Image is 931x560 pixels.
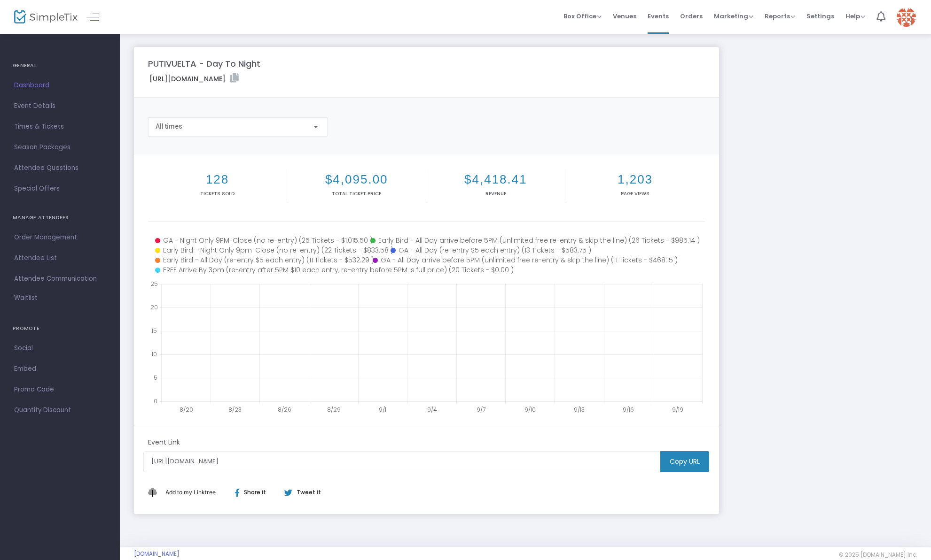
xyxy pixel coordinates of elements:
h4: MANAGE ATTENDEES [13,208,107,227]
label: [URL][DOMAIN_NAME] [149,73,239,84]
m-button: Copy URL [660,451,709,472]
span: Settings [806,4,834,28]
span: Attendee Questions [14,162,106,174]
text: 9/7 [477,406,485,414]
span: Attendee Communication [14,273,106,285]
h4: PROMOTE [13,319,107,338]
text: 0 [154,397,157,405]
span: Attendee List [14,252,106,264]
text: 9/19 [672,406,683,414]
span: Help [845,12,865,21]
span: Special Offers [14,183,106,195]
span: All times [156,123,182,130]
span: Events [648,4,669,28]
text: 9/16 [623,406,634,414]
text: 9/1 [379,406,386,414]
a: [DOMAIN_NAME] [134,550,180,558]
text: 8/23 [228,406,242,414]
span: Quantity Discount [14,404,106,416]
text: 9/4 [427,406,437,414]
h2: $4,418.41 [428,172,563,187]
span: Reports [765,12,795,21]
text: 8/20 [180,406,193,414]
h4: GENERAL [13,56,107,75]
div: Share it [226,488,284,497]
text: 8/26 [278,406,291,414]
span: Order Management [14,231,106,244]
h2: $4,095.00 [289,172,424,187]
span: © 2025 [DOMAIN_NAME] Inc. [839,551,917,559]
span: Promo Code [14,384,106,396]
text: 15 [151,327,157,335]
text: 9/10 [524,406,536,414]
text: 8/29 [327,406,341,414]
span: Venues [613,4,636,28]
span: Waitlist [14,293,38,303]
h2: 128 [150,172,285,187]
text: 20 [150,303,158,311]
span: Season Packages [14,141,106,153]
text: 10 [151,350,157,358]
text: 9/13 [574,406,585,414]
span: Orders [680,4,703,28]
p: Revenue [428,190,563,197]
span: Times & Tickets [14,121,106,133]
text: 5 [154,374,157,382]
span: Event Details [14,100,106,112]
img: linktree [148,488,163,497]
button: Add This to My Linktree [163,481,218,504]
m-panel-title: PUTIVUELTA - Day To Night [148,57,260,70]
m-panel-subtitle: Event Link [148,437,180,447]
p: Page Views [567,190,703,197]
text: 25 [150,280,158,288]
span: Social [14,342,106,354]
span: Marketing [714,12,753,21]
span: Box Office [563,12,602,21]
h2: 1,203 [567,172,703,187]
p: Total Ticket Price [289,190,424,197]
span: Add to my Linktree [165,489,216,496]
span: Embed [14,363,106,375]
p: Tickets sold [150,190,285,197]
div: Tweet it [275,488,326,497]
span: Dashboard [14,79,106,92]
